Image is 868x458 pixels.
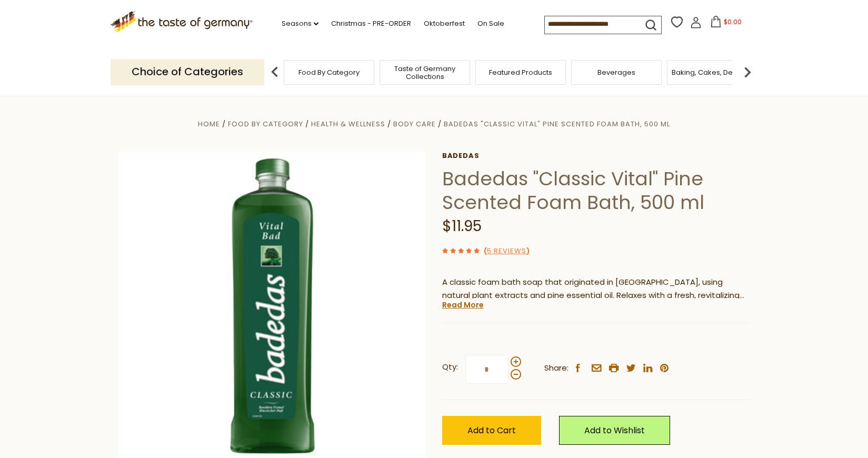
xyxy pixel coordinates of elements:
a: Taste of Germany Collections [383,65,467,81]
a: Food By Category [228,119,303,129]
button: $0.00 [704,16,749,32]
strong: Qty: [442,361,458,374]
a: Featured Products [489,68,552,76]
a: On Sale [477,18,504,29]
span: ( ) [484,246,530,256]
a: Oktoberfest [424,18,465,29]
span: Add to Cart [467,424,516,436]
a: Home [198,119,220,129]
button: Add to Cart [442,416,541,445]
a: Food By Category [298,68,360,76]
a: Christmas - PRE-ORDER [331,18,411,29]
img: previous arrow [264,62,285,83]
a: Badedas "Classic Vital" Pine Scented Foam Bath, 500 ml [444,119,670,129]
a: Add to Wishlist [559,416,670,445]
a: Beverages [597,68,635,76]
img: next arrow [737,62,758,83]
a: Health & Wellness [311,119,385,129]
span: $0.00 [724,17,742,26]
h1: Badedas "Classic Vital" Pine Scented Foam Bath, 500 ml [442,167,750,214]
a: Read More [442,300,484,310]
a: Badedas [442,152,750,160]
input: Qty: [465,355,508,384]
a: 5 Reviews [487,246,526,257]
p: A classic foam bath soap that originated in [GEOGRAPHIC_DATA], using natural plant extracts and p... [442,276,750,302]
p: Choice of Categories [111,59,264,85]
span: $11.95 [442,216,482,236]
a: Seasons [282,18,318,29]
a: Body Care [393,119,436,129]
span: Share: [544,362,568,375]
a: Baking, Cakes, Desserts [672,68,753,76]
